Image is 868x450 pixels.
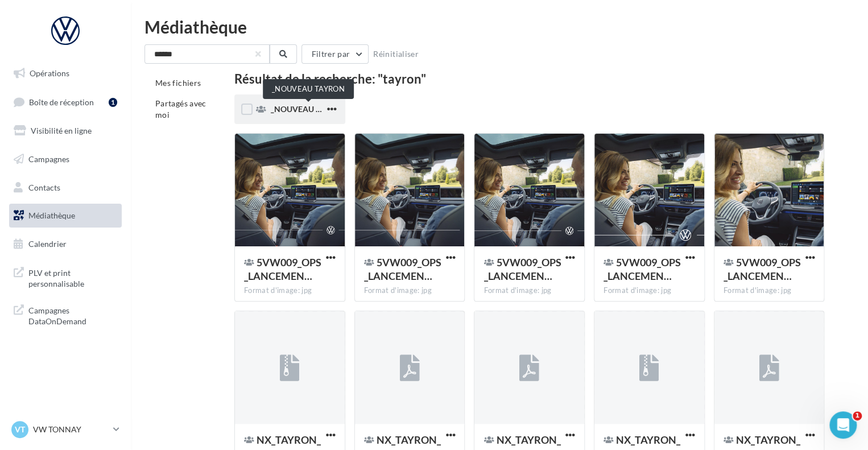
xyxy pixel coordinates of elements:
[724,286,815,296] div: Format d'image: jpg
[30,68,69,78] span: Opérations
[7,261,124,294] a: PLV et print personnalisable
[15,424,25,435] span: VT
[28,265,117,290] span: PLV et print personnalisable
[829,411,857,439] iframe: Intercom live chat
[7,119,124,143] a: Visibilité en ligne
[28,210,75,220] span: Médiathèque
[9,419,122,440] a: VT VW TONNAY
[483,256,561,282] span: 5VW009_OPS_LANCEMENT_NOUVEAU_TAYRON_TESTDRIVE_GMB_720x720px_E1
[7,232,124,256] a: Calendrier
[483,286,575,296] div: Format d'image: jpg
[364,256,441,282] span: 5VW009_OPS_LANCEMENT_NOUVEAU_TAYRON_TESTDRIVE_GMB_1740x1300px_E1
[853,411,862,420] span: 1
[369,47,423,61] button: Réinitialiser
[7,176,124,200] a: Contacts
[28,154,69,164] span: Campagnes
[234,73,824,85] div: Résultat de la recherche: "tayron"
[31,126,92,135] span: Visibilité en ligne
[301,44,369,64] button: Filtrer par
[7,61,124,85] a: Opérations
[29,97,94,106] span: Boîte de réception
[33,424,109,435] p: VW TONNAY
[144,18,854,35] div: Médiathèque
[7,298,124,332] a: Campagnes DataOnDemand
[28,303,117,327] span: Campagnes DataOnDemand
[28,239,67,249] span: Calendrier
[7,204,124,228] a: Médiathèque
[155,78,201,88] span: Mes fichiers
[604,286,695,296] div: Format d'image: jpg
[244,256,321,282] span: 5VW009_OPS_LANCEMENT_NOUVEAU_TAYRON_TESTDRIVE_CARRE_1080x1080px_E1
[271,104,348,114] span: _NOUVEAU TAYRON
[604,256,681,282] span: 5VW009_OPS_LANCEMENT_NOUVEAU_TAYRON_TESTDRIVE_INSTAG_1080x1350px_E1
[7,90,124,114] a: Boîte de réception1
[7,147,124,171] a: Campagnes
[155,98,206,119] span: Partagés avec moi
[364,286,456,296] div: Format d'image: jpg
[724,256,801,282] span: 5VW009_OPS_LANCEMENT_NOUVEAU_TAYRON_TESTDRIVE_STORY_1080x1920px_E1
[109,98,117,107] div: 1
[244,286,336,296] div: Format d'image: jpg
[263,79,354,99] div: _NOUVEAU TAYRON
[28,182,60,192] span: Contacts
